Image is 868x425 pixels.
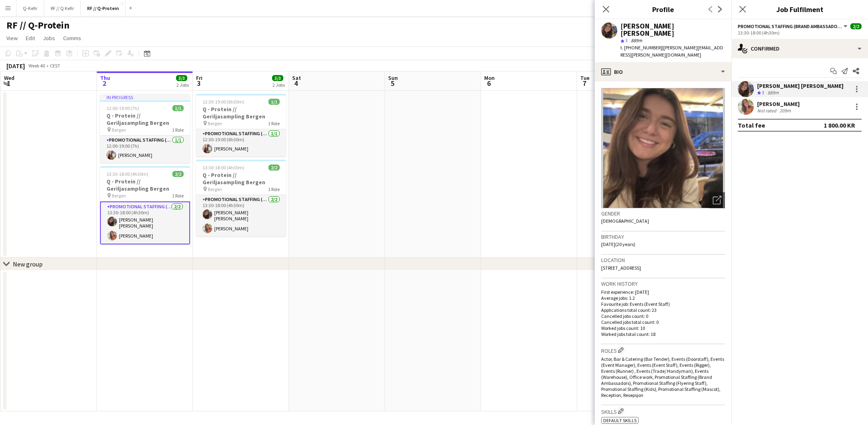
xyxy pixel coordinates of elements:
span: Bergen [208,120,222,126]
span: Bergen [208,186,222,192]
span: Sun [388,74,398,81]
p: Cancelled jobs total count: 0 [601,319,725,325]
div: Total fee [738,121,765,129]
div: [PERSON_NAME] [PERSON_NAME] [620,22,725,37]
button: RF // Q Kefir [44,0,81,16]
app-card-role: Promotional Staffing (Brand Ambassadors)2/213:30-18:00 (4h30m)[PERSON_NAME] [PERSON_NAME][PERSON_... [196,195,286,236]
span: Edit [26,35,35,42]
button: RF // Q-Protein [81,0,126,16]
div: 209m [778,108,792,114]
span: [DEMOGRAPHIC_DATA] [601,218,649,224]
img: Crew avatar or photo [601,88,725,208]
div: Confirmed [731,39,868,58]
span: 13:30-18:00 (4h30m) [203,165,244,171]
span: 889m [629,37,644,43]
div: CEST [50,63,60,69]
span: t. [PHONE_NUMBER] [620,45,662,51]
div: In progress [100,94,190,100]
a: View [3,33,21,43]
app-card-role: Promotional Staffing (Brand Ambassadors)1/112:30-19:00 (6h30m)[PERSON_NAME] [196,129,286,157]
div: Open photos pop-in [709,192,725,208]
span: 6 [483,79,495,88]
span: Week 40 [27,63,47,69]
span: View [6,35,18,42]
span: 2/2 [268,165,280,171]
span: 2/2 [172,171,184,177]
span: 1 Role [268,186,280,192]
span: Tue [580,74,590,81]
span: Thu [100,74,110,81]
span: Jobs [43,35,55,42]
div: 1 800.00 KR [824,121,855,129]
div: [PERSON_NAME] [PERSON_NAME] [757,82,843,89]
span: 1/1 [172,105,184,111]
app-job-card: 12:30-19:00 (6h30m)1/1Q - Protein // Geriljasampling Bergen Bergen1 RolePromotional Staffing (Bra... [196,94,286,157]
h3: Q - Protein // Geriljasampling Bergen [196,171,286,186]
span: 4 [291,79,301,88]
span: 1 Role [172,127,184,133]
h3: Location [601,256,725,264]
span: Bergen [112,127,126,133]
app-job-card: In progress12:00-19:00 (7h)1/1Q - Protein // Geriljasampling Bergen Bergen1 RolePromotional Staff... [100,94,190,163]
div: 13:30-18:00 (4h30m) [738,30,862,36]
h3: Work history [601,280,725,287]
a: Jobs [40,33,58,43]
app-card-role: Promotional Staffing (Brand Ambassadors)2/213:30-18:00 (4h30m)[PERSON_NAME] [PERSON_NAME][PERSON_... [100,201,190,244]
app-job-card: 13:30-18:00 (4h30m)2/2Q - Protein // Geriljasampling Bergen Bergen1 RolePromotional Staffing (Bra... [196,160,286,236]
span: 1/1 [268,99,280,105]
p: Average jobs: 1.2 [601,295,725,301]
span: Wed [4,74,14,81]
a: Edit [23,33,38,43]
h3: Roles [601,346,725,354]
span: 2/2 [850,23,862,29]
div: Bio [595,62,731,81]
p: Cancelled jobs count: 0 [601,313,725,319]
h3: Gender [601,210,725,217]
h3: Q - Protein // Geriljasampling Bergen [100,178,190,192]
span: [STREET_ADDRESS] [601,265,641,271]
span: Mon [484,74,495,81]
app-card-role: Promotional Staffing (Brand Ambassadors)1/112:00-19:00 (7h)[PERSON_NAME] [100,136,190,163]
p: First experience: [DATE] [601,289,725,295]
span: 3/3 [176,75,187,81]
span: 1 Role [268,120,280,126]
div: 2 Jobs [176,82,189,88]
span: 12:30-19:00 (6h30m) [203,99,244,105]
div: [DATE] [6,62,25,70]
span: Bergen [112,193,126,199]
h3: Job Fulfilment [731,4,868,14]
h3: Q - Protein // Geriljasampling Bergen [196,106,286,120]
div: Not rated [757,108,778,114]
span: 13:30-18:00 (4h30m) [106,171,148,177]
span: 1 [3,79,14,88]
span: 12:00-19:00 (7h) [106,105,139,111]
span: | [PERSON_NAME][EMAIL_ADDRESS][PERSON_NAME][DOMAIN_NAME] [620,45,723,58]
h3: Profile [595,4,731,14]
div: 2 Jobs [272,82,285,88]
span: 3 [762,89,764,96]
a: Comms [60,33,84,43]
span: 7 [579,79,590,88]
h3: Skills [601,407,725,415]
span: 3 [625,37,628,43]
div: 889m [766,89,780,96]
span: Fri [196,74,203,81]
span: Actor, Bar & Catering (Bar Tender), Events (Doorstaff), Events (Event Manager), Events (Event Sta... [601,356,724,398]
span: Sat [292,74,301,81]
p: Applications total count: 23 [601,307,725,313]
span: 2 [99,79,110,88]
span: 5 [387,79,398,88]
span: 1 Role [172,193,184,199]
p: Worked jobs total count: 18 [601,331,725,337]
button: Q-Kefir [16,0,44,16]
span: DEFAULT SKILLS [603,417,637,423]
p: Favourite job: Events (Event Staff) [601,301,725,307]
h3: Birthday [601,233,725,240]
h3: Q - Protein // Geriljasampling Bergen [100,112,190,126]
div: [PERSON_NAME] [757,100,800,108]
app-job-card: 13:30-18:00 (4h30m)2/2Q - Protein // Geriljasampling Bergen Bergen1 RolePromotional Staffing (Bra... [100,166,190,244]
